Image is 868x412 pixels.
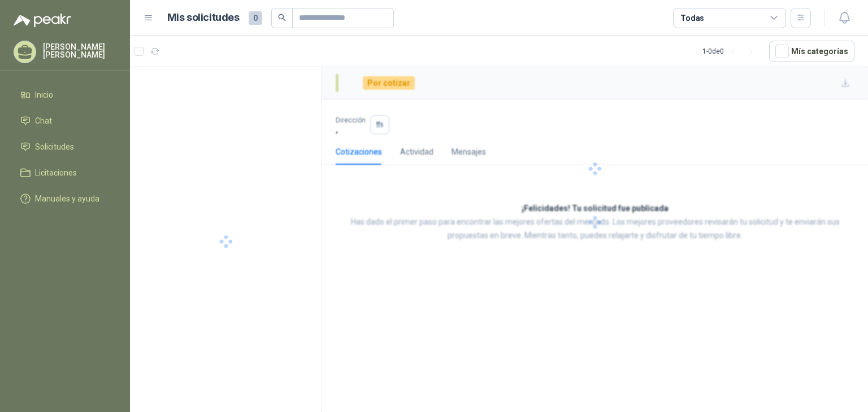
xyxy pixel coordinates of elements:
span: Manuales y ayuda [35,192,99,205]
span: search [278,14,286,21]
a: Inicio [14,84,116,106]
span: Licitaciones [35,166,77,179]
a: Chat [14,110,116,132]
img: Logo peakr [14,14,71,27]
span: 0 [249,11,262,25]
h1: Mis solicitudes [167,10,240,26]
div: 1 - 0 de 0 [702,42,760,60]
span: Solicitudes [35,141,74,153]
span: Inicio [35,89,53,101]
div: Todas [680,12,704,24]
a: Solicitudes [14,136,116,157]
span: Chat [35,115,52,127]
p: [PERSON_NAME] [PERSON_NAME] [43,43,116,59]
a: Licitaciones [14,162,116,183]
a: Manuales y ayuda [14,188,116,209]
button: Mís categorías [769,41,854,62]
